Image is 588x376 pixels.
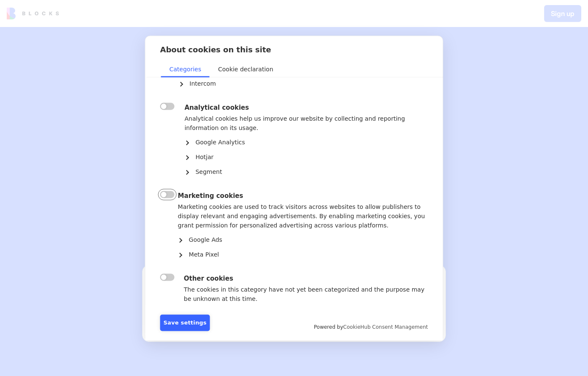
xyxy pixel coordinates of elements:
p: The cookies in this category have not yet been categorized and the purpose may be unknown at this... [184,284,428,303]
strong: Analytical cookies [184,103,249,111]
a: Google Ads [187,232,428,247]
a: Categories [161,62,210,77]
a: Segment [193,164,428,179]
strong: About cookies on this site [160,45,271,54]
a: Intercom [187,76,428,91]
strong: Other cookies [184,274,233,282]
p: Powered by [210,324,428,331]
button: Save settings [160,314,210,331]
label:  [160,273,175,281]
a: Meta Pixel [187,247,428,262]
strong: Marketing cookies [178,192,243,199]
a: Hotjar [193,149,428,164]
a: Google Analytics [193,135,428,149]
p: Analytical cookies help us improve our website by collecting and reporting information on its usage. [184,114,428,132]
p: Marketing cookies are used to track visitors across websites to allow publishers to display relev... [178,202,428,230]
a: CookieHub Consent Management [343,324,428,330]
label:  [160,103,175,110]
a: Cookie declaration [210,62,282,77]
